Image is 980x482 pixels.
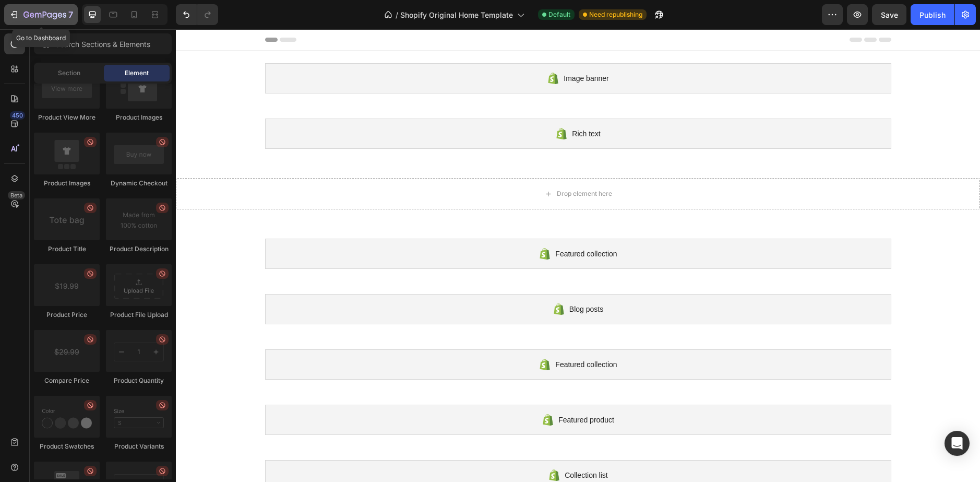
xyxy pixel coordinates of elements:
[106,442,172,451] div: Product Variants
[379,218,441,231] span: Featured collection
[4,4,78,25] button: 7
[393,274,427,286] span: Blog posts
[388,43,433,55] span: Image banner
[106,244,172,254] div: Product Description
[34,179,100,188] div: Product Images
[381,160,436,169] div: Drop element here
[8,191,25,199] div: Beta
[106,310,172,320] div: Product File Upload
[10,111,25,120] div: 450
[34,244,100,254] div: Product Title
[389,440,432,452] span: Collection list
[106,113,172,122] div: Product Images
[34,376,100,385] div: Compare Price
[400,9,513,20] span: Shopify Original Home Template
[379,329,441,342] span: Featured collection
[872,4,906,25] button: Save
[911,4,954,25] button: Publish
[34,310,100,320] div: Product Price
[34,442,100,451] div: Product Swatches
[881,10,898,19] span: Save
[34,113,100,122] div: Product View More
[68,8,73,21] p: 7
[945,431,970,456] div: Open Intercom Messenger
[396,98,424,111] span: Rich text
[919,9,946,20] div: Publish
[106,179,172,188] div: Dynamic Checkout
[125,68,149,78] span: Element
[383,384,438,397] span: Featured product
[589,10,642,19] span: Need republishing
[176,4,218,25] div: Undo/Redo
[548,10,570,19] span: Default
[176,29,980,482] iframe: Design area
[396,9,398,20] span: /
[106,376,172,385] div: Product Quantity
[58,68,80,78] span: Section
[34,33,172,54] input: Search Sections & Elements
